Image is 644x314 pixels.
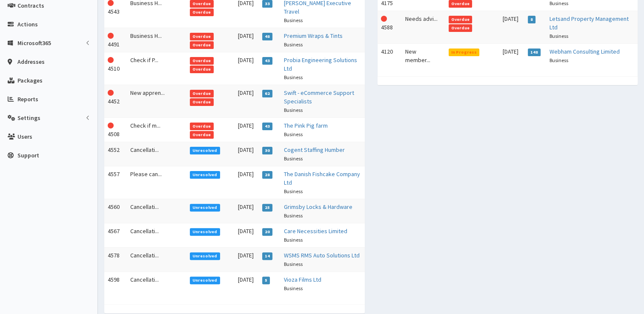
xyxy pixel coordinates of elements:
[528,49,541,56] span: 148
[550,48,620,55] a: Webham Consulting Limited
[235,166,259,199] td: [DATE]
[284,17,303,23] small: Business
[378,43,402,68] td: 4120
[262,123,273,130] span: 43
[262,57,273,65] span: 43
[550,33,568,39] small: Business
[284,155,303,162] small: Business
[284,261,303,267] small: Business
[190,98,214,106] span: Overdue
[499,43,524,68] td: [DATE]
[127,223,186,247] td: Cancellati...
[104,117,127,142] td: 4508
[284,285,303,291] small: Business
[284,237,303,243] small: Business
[127,28,186,52] td: Business H...
[108,90,114,96] i: This Action is overdue!
[262,204,273,211] span: 25
[190,123,214,130] span: Overdue
[127,247,186,271] td: Cancellati...
[104,142,127,166] td: 4552
[190,204,220,211] span: Unresolved
[262,147,273,154] span: 30
[127,166,186,199] td: Please can...
[235,142,259,166] td: [DATE]
[235,52,259,85] td: [DATE]
[378,11,402,43] td: 4588
[17,114,40,122] span: Settings
[235,199,259,223] td: [DATE]
[104,28,127,52] td: 4491
[104,199,127,223] td: 4560
[17,2,44,9] span: Contracts
[235,223,259,247] td: [DATE]
[104,85,127,117] td: 4452
[550,57,568,63] small: Business
[190,57,214,65] span: Overdue
[17,77,43,84] span: Packages
[17,151,39,159] span: Support
[17,133,32,140] span: Users
[17,20,38,28] span: Actions
[190,171,220,179] span: Unresolved
[108,57,114,63] i: This Action is overdue!
[108,33,114,39] i: This Action is overdue!
[284,89,354,105] a: Swift - eCommerce Support Specialists
[284,188,303,194] small: Business
[108,123,114,128] i: This Action is overdue!
[284,107,303,113] small: Business
[235,28,259,52] td: [DATE]
[262,33,273,40] span: 48
[190,228,220,236] span: Unresolved
[104,166,127,199] td: 4557
[190,9,214,16] span: Overdue
[127,52,186,85] td: Check if P...
[381,16,387,22] i: This Action is overdue!
[284,41,303,48] small: Business
[235,117,259,142] td: [DATE]
[190,147,220,154] span: Unresolved
[284,170,360,186] a: The Danish Fishcake Company Ltd
[284,74,303,80] small: Business
[402,43,445,68] td: New member...
[104,223,127,247] td: 4567
[262,252,273,260] span: 14
[17,39,51,47] span: Microsoft365
[104,247,127,271] td: 4578
[284,227,347,235] a: Care Necessities Limited
[127,85,186,117] td: New appren...
[190,41,214,49] span: Overdue
[17,95,38,103] span: Reports
[528,16,536,23] span: 8
[235,85,259,117] td: [DATE]
[284,212,303,219] small: Business
[235,247,259,271] td: [DATE]
[284,203,352,211] a: Grimsby Locks & Hardware
[190,90,214,97] span: Overdue
[499,11,524,43] td: [DATE]
[262,171,273,179] span: 28
[284,251,360,259] a: WSMS RMS Auto Solutions Ltd
[127,142,186,166] td: Cancellati...
[104,52,127,85] td: 4510
[550,15,629,31] a: Letsand Property Management Ltd
[284,122,328,129] a: The Pink Pig farm
[262,228,273,236] span: 20
[284,276,321,283] a: Vioza Films Ltd
[127,271,186,296] td: Cancellati...
[190,131,214,139] span: Overdue
[284,56,357,72] a: Probia Engineering Solutions Ltd
[190,33,214,40] span: Overdue
[127,199,186,223] td: Cancellati...
[449,16,472,23] span: Overdue
[127,117,186,142] td: Check if m...
[104,271,127,296] td: 4598
[262,277,270,284] span: 5
[284,32,343,40] a: Premium Wraps & Tints
[190,277,220,284] span: Unresolved
[449,24,472,32] span: Overdue
[284,146,345,154] a: Cogent Staffing Humber
[190,66,214,73] span: Overdue
[284,131,303,137] small: Business
[402,11,445,43] td: Needs advi...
